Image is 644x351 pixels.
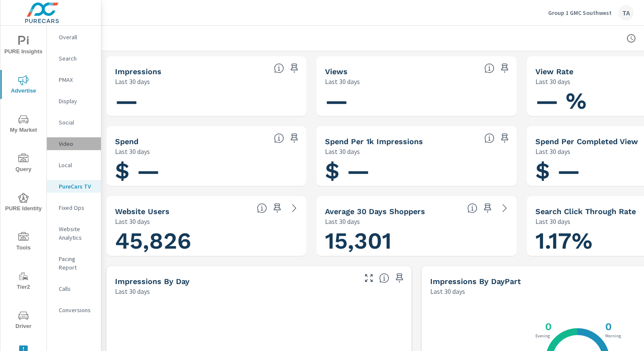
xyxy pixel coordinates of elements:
h5: Average 30 Days Shoppers [325,207,425,216]
span: Save this to your personalized report [393,271,406,285]
h3: 0 [543,321,552,333]
p: Overall [59,33,94,41]
p: Calls [59,284,94,293]
div: PureCars TV [47,180,101,193]
span: Tools [3,232,44,253]
h1: $ — [115,157,298,186]
h1: — [115,87,298,116]
h1: 15,301 [325,226,508,255]
p: PMAX [59,75,94,84]
span: Save this to your personalized report [498,61,512,75]
h5: Spend Per 1k Impressions [325,137,423,146]
p: Last 30 days [115,216,150,226]
p: Social [59,118,94,127]
a: See more details in report [498,201,512,215]
h1: — [325,87,508,116]
div: TA [618,5,634,20]
h1: 45,826 [115,226,298,255]
a: See more details in report [287,201,301,215]
h1: $ — [325,157,508,186]
span: PURE Identity [3,193,44,214]
p: Last 30 days [325,146,360,157]
span: Advertise [3,75,44,96]
p: Last 30 days [535,216,570,226]
span: Tier2 [3,271,44,292]
span: Total spend per 1,000 impressions. [Source: This data is provided by the video advertising platform] [484,133,494,143]
div: Search [47,52,101,65]
p: Evening [534,334,552,338]
p: Last 30 days [115,146,150,157]
span: Save this to your personalized report [481,201,494,215]
p: Pacing Report [59,255,94,272]
p: Last 30 days [430,286,465,296]
h5: Views [325,67,348,76]
span: Save this to your personalized report [287,131,301,145]
p: Last 30 days [115,286,150,296]
div: Video [47,137,101,150]
p: Display [59,97,94,105]
h5: Spend [115,137,138,146]
h5: Impressions [115,67,161,76]
p: Local [59,161,94,169]
h5: Search Click Through Rate [535,207,636,216]
div: PMAX [47,73,101,86]
h5: Spend Per Completed View [535,137,638,146]
span: Save this to your personalized report [270,201,284,215]
span: Number of times your connected TV ad was viewed completely by a user. [Source: This data is provi... [484,63,494,73]
div: Conversions [47,304,101,316]
h5: View Rate [535,67,573,76]
span: My Market [3,114,44,135]
div: Fixed Ops [47,201,101,214]
div: Website Analytics [47,223,101,244]
h5: Website Users [115,207,170,216]
span: Save this to your personalized report [498,131,512,145]
span: The number of impressions, broken down by the day of the week they occurred. [379,273,389,283]
span: Unique website visitors over the selected time period. [Source: Website Analytics] [257,203,267,213]
h5: Impressions by DayPart [430,277,521,286]
button: Make Fullscreen [362,271,376,285]
p: Last 30 days [535,76,570,87]
p: Last 30 days [325,216,360,226]
span: Save this to your personalized report [287,61,301,75]
h5: Impressions by Day [115,277,190,286]
p: Fixed Ops [59,203,94,212]
p: Group 1 GMC Southwest [548,9,612,17]
p: Last 30 days [115,76,150,87]
p: Conversions [59,306,94,314]
p: Last 30 days [325,76,360,87]
p: Website Analytics [59,225,94,242]
span: PURE Insights [3,36,44,57]
span: Driver [3,310,44,331]
div: Overall [47,31,101,44]
div: Social [47,116,101,129]
span: A rolling 30 day total of daily Shoppers on the dealership website, averaged over the selected da... [467,203,477,213]
div: Local [47,159,101,171]
div: Display [47,95,101,107]
span: Query [3,154,44,174]
p: Morning [604,334,623,338]
h3: 0 [604,321,612,333]
span: Cost of your connected TV ad campaigns. [Source: This data is provided by the video advertising p... [274,133,284,143]
p: Last 30 days [535,146,570,157]
p: PureCars TV [59,182,94,191]
p: Search [59,54,94,63]
span: Number of times your connected TV ad was presented to a user. [Source: This data is provided by t... [274,63,284,73]
p: Video [59,139,94,148]
div: Pacing Report [47,252,101,274]
div: Calls [47,282,101,295]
